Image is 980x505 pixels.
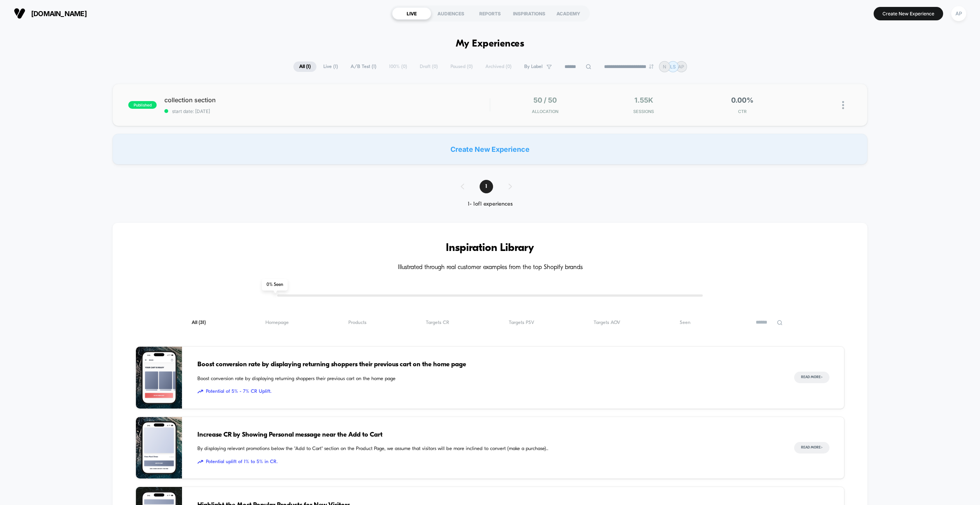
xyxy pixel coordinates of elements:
div: Create New Experience [113,134,867,164]
span: Boost conversion rate by displaying returning shoppers their previous cart on the home page [197,360,778,370]
button: Read More> [794,442,829,454]
span: ( 31 ) [199,320,206,325]
div: REPORTS [470,7,510,20]
div: ACADEMY [549,7,588,20]
span: Homepage [265,320,289,326]
button: [DOMAIN_NAME] [12,7,89,20]
h1: My Experiences [456,38,525,50]
button: Read More> [794,372,829,383]
span: Products [348,320,366,326]
img: end [649,64,654,69]
span: A/B Test ( 1 ) [345,61,382,72]
span: 0.00% [731,96,753,104]
div: INSPIRATIONS [510,7,549,20]
span: All [192,320,206,326]
span: Live ( 1 ) [318,61,344,72]
span: [DOMAIN_NAME] [31,10,87,18]
span: start date: [DATE] [164,108,490,114]
span: 1 [480,180,493,193]
p: N [663,64,666,70]
span: Targets CR [426,320,449,326]
span: By Label [524,64,543,70]
img: Visually logo [14,8,25,19]
img: By displaying relevant promotions below the "Add to Cart" section on the Product Page, we assume ... [136,417,182,479]
img: close [842,101,844,109]
span: All ( 1 ) [293,61,316,72]
span: Allocation [532,109,558,114]
span: Targets AOV [594,320,620,326]
button: Create New Experience [874,7,943,20]
span: By displaying relevant promotions below the "Add to Cart" section on the Product Page, we assume ... [197,445,778,453]
span: 50 / 50 [533,96,557,104]
div: AUDIENCES [431,7,470,20]
span: Sessions [596,109,691,114]
span: published [128,101,157,109]
span: 0 % Seen [262,279,288,291]
span: Seen [680,320,690,326]
h4: Illustrated through real customer examples from the top Shopify brands [136,264,844,271]
p: LS [670,64,676,70]
span: Potential uplift of 1% to 5% in CR. [197,458,778,466]
button: AP [949,6,968,22]
span: CTR [695,109,790,114]
div: LIVE [392,7,431,20]
span: 1.55k [634,96,653,104]
span: Potential of 5% - 7% CR Uplift. [197,388,778,395]
span: Targets PSV [509,320,534,326]
img: Boost conversion rate by displaying returning shoppers their previous cart on the home page [136,347,182,409]
h3: Inspiration Library [136,242,844,254]
p: AP [678,64,684,70]
div: AP [951,6,966,21]
span: Increase CR by Showing Personal message near the Add to Cart [197,430,778,440]
span: Boost conversion rate by displaying returning shoppers their previous cart on the home page [197,375,778,383]
div: 1 - 1 of 1 experiences [453,201,527,208]
span: collection section [164,96,490,104]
